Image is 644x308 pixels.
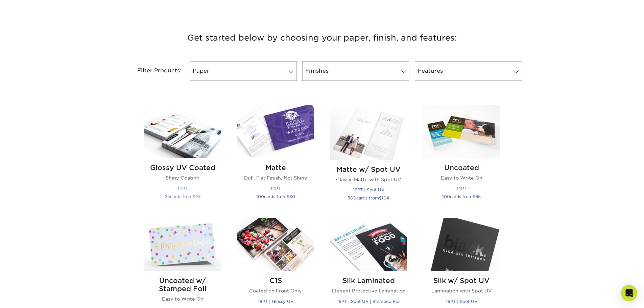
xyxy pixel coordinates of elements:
[237,105,314,210] a: Matte Postcards Matte Dull, Flat Finish, Not Shiny 14PT 100cards from$30
[190,61,297,81] a: Paper
[270,186,281,191] small: 14PT
[144,105,221,158] img: Glossy UV Coated Postcards
[423,105,500,158] img: Uncoated Postcards
[423,164,500,172] h2: Uncoated
[237,164,314,172] h2: Matte
[144,164,221,172] h2: Glossy UV Coated
[330,218,407,271] img: Silk Laminated Postcards
[446,299,477,304] small: 19PT | Spot UV
[237,174,314,181] p: Dull, Flat Finish, Not Shiny
[237,277,314,285] h2: C1S
[379,195,382,200] span: $
[473,194,475,199] span: $
[119,61,187,81] div: Filter Products:
[330,105,407,210] a: Matte w/ Spot UV Postcards Matte w/ Spot UV Classic Matte with Spot UV 16PT | Spot UV 500cards fr...
[330,277,407,285] h2: Silk Laminated
[193,194,195,199] span: $
[442,194,450,199] span: 100
[330,105,407,160] img: Matte w/ Spot UV Postcards
[144,174,221,181] p: Shiny Coating
[177,186,188,191] small: 14PT
[423,277,500,285] h2: Silk w/ Spot UV
[621,285,637,301] div: Open Intercom Messenger
[330,176,407,183] p: Classic Matte with Spot UV
[256,194,264,199] span: 100
[144,277,221,293] h2: Uncoated w/ Stamped Foil
[348,195,356,200] span: 500
[442,194,481,199] small: cards from
[144,295,221,302] p: Easy to Write On
[353,187,384,192] small: 16PT | Spot UV
[237,105,314,158] img: Matte Postcards
[337,299,400,304] small: 19PT | Spot UV | Stamped Foil
[258,299,293,304] small: 18PT | Glossy UV
[423,218,500,271] img: Silk w/ Spot UV Postcards
[423,287,500,294] p: Lamination with Spot UV
[423,105,500,210] a: Uncoated Postcards Uncoated Easy to Write On 14PT 100cards from$66
[287,194,289,199] span: $
[144,218,221,271] img: Uncoated w/ Stamped Foil Postcards
[330,287,407,294] p: Elegant Protective Lamination
[256,194,295,199] small: cards from
[423,174,500,181] p: Easy to Write On
[382,195,389,200] span: 104
[289,194,295,199] span: 30
[456,186,467,191] small: 14PT
[144,105,221,210] a: Glossy UV Coated Postcards Glossy UV Coated Shiny Coating 14PT 25cards from$23
[124,23,520,53] h3: Get started below by choosing your paper, finish, and features:
[165,194,170,199] span: 25
[195,194,201,199] span: 23
[415,61,522,81] a: Features
[348,195,389,200] small: cards from
[237,287,314,294] p: Coated on Front Only
[165,194,201,199] small: cards from
[302,61,409,81] a: Finishes
[330,165,407,173] h2: Matte w/ Spot UV
[237,218,314,271] img: C1S Postcards
[475,194,481,199] span: 66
